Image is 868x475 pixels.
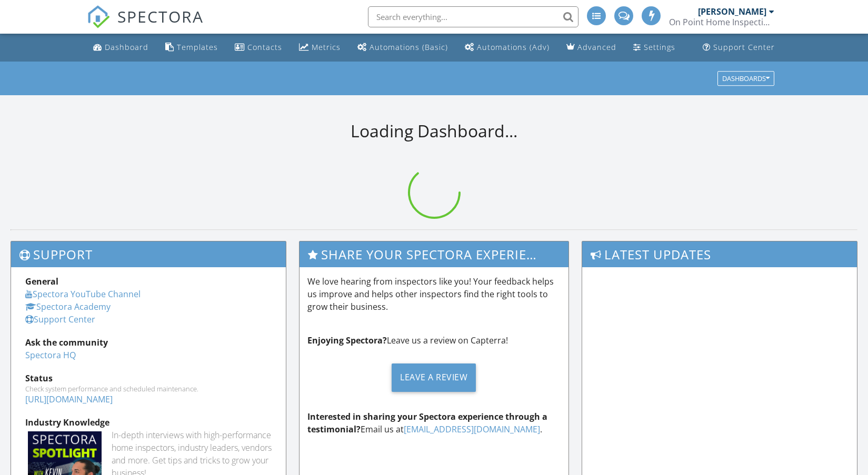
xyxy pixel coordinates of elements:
[25,349,76,361] a: Spectora HQ
[477,42,550,52] div: Automations (Adv)
[89,38,153,57] a: Dashboard
[25,393,113,405] a: [URL][DOMAIN_NAME]
[722,75,770,82] div: Dashboards
[177,42,218,52] div: Templates
[370,42,448,52] div: Automations (Basic)
[161,38,222,57] a: Templates
[717,71,774,86] button: Dashboards
[105,42,148,52] div: Dashboard
[307,275,560,313] p: We love hearing from inspectors like you! Your feedback helps us improve and helps other inspecto...
[295,38,345,57] a: Metrics
[699,38,779,57] a: Support Center
[577,42,616,52] div: Advanced
[307,334,560,347] p: Leave us a review on Capterra!
[392,363,476,392] div: Leave a Review
[307,411,547,435] strong: Interested in sharing your Spectora experience through a testimonial?
[307,335,387,346] strong: Enjoying Spectora?
[87,14,204,36] a: SPECTORA
[307,410,560,436] p: Email us at .
[562,38,621,57] a: Advanced
[312,42,341,52] div: Metrics
[25,385,272,393] div: Check system performance and scheduled maintenance.
[300,241,568,267] h3: Share Your Spectora Experience
[11,241,286,267] h3: Support
[231,38,286,57] a: Contacts
[307,355,560,400] a: Leave a Review
[25,416,272,429] div: Industry Knowledge
[25,301,111,312] a: Spectora Academy
[629,38,680,57] a: Settings
[25,336,272,349] div: Ask the community
[698,6,766,17] div: [PERSON_NAME]
[644,42,675,52] div: Settings
[368,6,578,27] input: Search everything...
[461,38,554,57] a: Automations (Advanced)
[713,42,775,52] div: Support Center
[87,5,110,28] img: The Best Home Inspection Software - Spectora
[25,314,95,325] a: Support Center
[404,423,540,435] a: [EMAIL_ADDRESS][DOMAIN_NAME]
[582,241,857,267] h3: Latest Updates
[669,17,774,27] div: On Point Home Inspection Services
[247,42,282,52] div: Contacts
[25,276,58,287] strong: General
[117,5,204,27] span: SPECTORA
[353,38,452,57] a: Automations (Basic)
[25,372,272,385] div: Status
[25,288,141,300] a: Spectora YouTube Channel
